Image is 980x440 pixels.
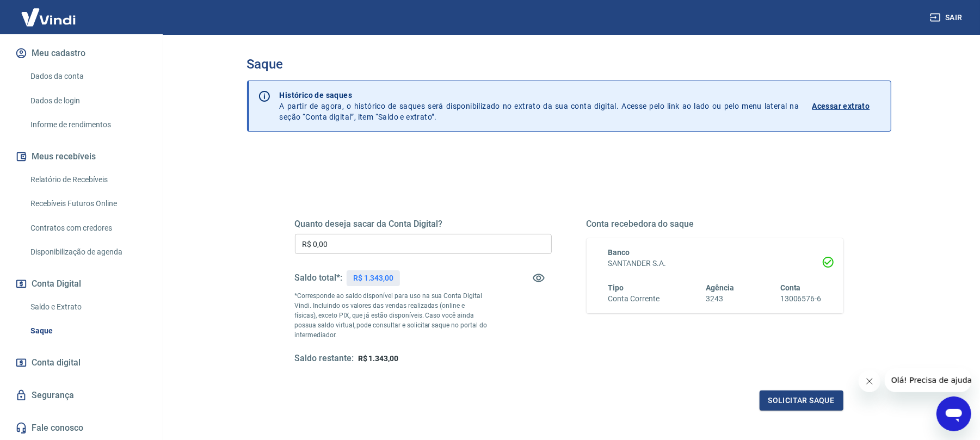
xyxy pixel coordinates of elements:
[812,101,870,111] p: Acessar extrato
[247,57,891,72] h3: Saque
[608,258,822,269] h6: SANTANDER S.A.
[587,219,843,230] h5: Conta recebedora do saque
[7,8,91,16] span: Olá! Precisa de ajuda?
[13,383,150,407] a: Segurança
[608,248,630,257] span: Banco
[32,355,81,370] span: Conta digital
[928,8,967,28] button: Sair
[26,296,150,318] a: Saldo e Extrato
[26,193,150,215] a: Recebíveis Futuros Online
[13,416,150,440] a: Fale conosco
[13,272,150,296] button: Conta Digital
[13,1,84,34] img: Vindi
[295,291,488,340] p: *Corresponde ao saldo disponível para uso na sua Conta Digital Vindi. Incluindo os valores das ve...
[13,41,150,65] button: Meu cadastro
[936,396,971,431] iframe: Botão para abrir a janela de mensagens
[26,217,150,239] a: Contratos com credores
[280,90,799,122] p: A partir de agora, o histórico de saques será disponibilizado no extrato da sua conta digital. Ac...
[706,293,734,305] h6: 3243
[280,90,799,101] p: Histórico de saques
[358,354,398,363] span: R$ 1.343,00
[812,90,882,122] a: Acessar extrato
[295,353,354,364] h5: Saldo restante:
[26,114,150,136] a: Informe de rendimentos
[13,351,150,375] a: Conta digital
[706,283,734,292] span: Agência
[26,65,150,88] a: Dados da conta
[780,293,822,305] h6: 13006576-6
[26,320,150,342] a: Saque
[353,272,393,284] p: R$ 1.343,00
[295,219,552,230] h5: Quanto deseja sacar da Conta Digital?
[26,169,150,191] a: Relatório de Recebíveis
[26,241,150,263] a: Disponibilização de agenda
[26,90,150,112] a: Dados de login
[608,293,660,305] h6: Conta Corrente
[780,283,801,292] span: Conta
[608,283,624,292] span: Tipo
[760,391,843,411] button: Solicitar saque
[859,370,880,392] iframe: Fechar mensagem
[13,145,150,169] button: Meus recebíveis
[885,368,971,392] iframe: Mensagem da empresa
[295,272,342,283] h5: Saldo total*:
